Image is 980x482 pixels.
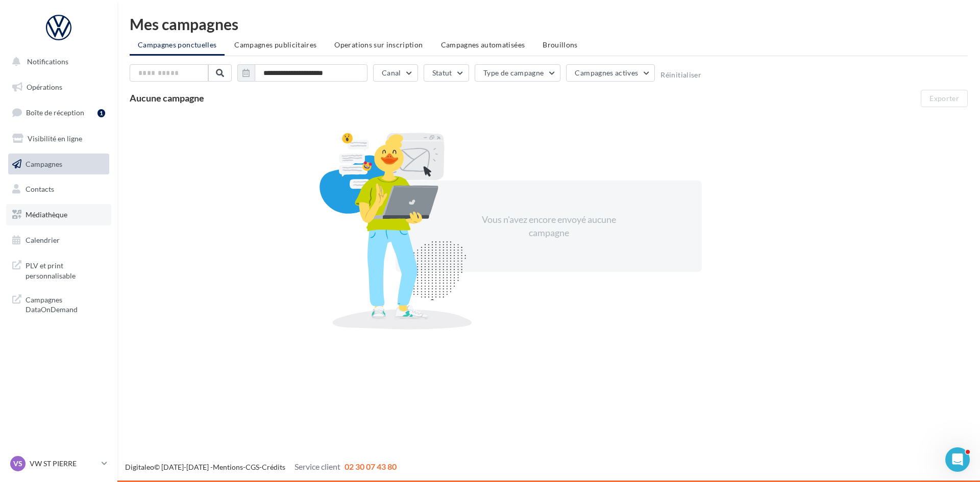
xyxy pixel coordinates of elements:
[246,463,259,471] a: CGS
[262,463,285,471] a: Crédits
[28,134,82,143] span: Visibilité en ligne
[30,459,97,469] p: VW ST PIERRE
[543,40,578,49] span: Brouillons
[213,463,243,471] a: Mentions
[373,64,418,82] button: Canal
[441,40,525,49] span: Campagnes automatisées
[6,102,111,123] a: Boîte de réception1
[6,51,107,72] button: Notifications
[26,185,54,193] span: Contacts
[6,179,111,200] a: Contacts
[6,255,111,285] a: PLV et print personnalisable
[26,210,67,219] span: Médiathèque
[660,71,701,79] button: Réinitialiser
[345,462,397,471] span: 02 30 07 43 80
[27,83,62,91] span: Opérations
[461,213,636,239] div: Vous n'avez encore envoyé aucune campagne
[97,109,105,117] div: 1
[125,463,397,471] span: © [DATE]-[DATE] - - -
[13,459,22,469] span: VS
[6,154,111,175] a: Campagnes
[921,90,968,107] button: Exporter
[945,447,970,472] iframe: Intercom live chat
[295,462,340,471] span: Service client
[475,64,561,82] button: Type de campagne
[26,108,84,117] span: Boîte de réception
[8,454,109,473] a: VS VW ST PIERRE
[6,289,111,319] a: Campagnes DataOnDemand
[26,159,62,168] span: Campagnes
[125,463,154,471] a: Digitaleo
[26,259,105,281] span: PLV et print personnalisable
[26,236,60,244] span: Calendrier
[130,16,968,32] div: Mes campagnes
[424,64,469,82] button: Statut
[26,293,105,315] span: Campagnes DataOnDemand
[6,204,111,225] a: Médiathèque
[6,77,111,98] a: Opérations
[234,40,316,49] span: Campagnes publicitaires
[566,64,655,82] button: Campagnes actives
[130,92,204,104] span: Aucune campagne
[27,57,68,66] span: Notifications
[334,40,423,49] span: Operations sur inscription
[575,68,638,77] span: Campagnes actives
[6,230,111,251] a: Calendrier
[6,128,111,149] a: Visibilité en ligne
